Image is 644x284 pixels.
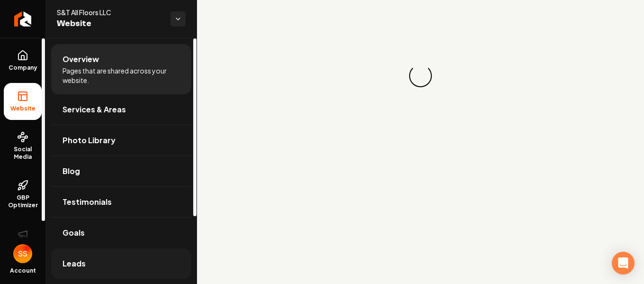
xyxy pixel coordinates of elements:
span: Website [7,105,39,112]
a: Company [4,42,42,79]
span: Overview [63,54,99,65]
div: Loading [407,63,434,90]
span: GBP Optimizer [4,194,42,209]
button: Open user button [13,244,32,263]
span: Social Media [4,146,42,161]
a: GBP Optimizer [4,172,42,217]
a: Photo Library [51,125,191,156]
div: Open Intercom Messenger [612,252,635,275]
span: Pages that are shared across your website. [63,66,180,85]
span: Blog [63,165,80,177]
span: Website [57,17,163,30]
a: Blog [51,156,191,186]
a: Goals [51,218,191,248]
span: S&T All Floors LLC [57,8,163,17]
span: Leads [63,258,86,269]
a: Testimonials [51,187,191,217]
a: Services & Areas [51,94,191,125]
span: Account [10,267,36,275]
span: Testimonials [63,196,112,208]
span: Goals [63,227,85,238]
span: Company [5,64,41,72]
a: Social Media [4,124,42,168]
a: Leads [51,248,191,279]
span: Photo Library [63,135,116,146]
span: Services & Areas [63,104,126,115]
img: Rebolt Logo [14,11,32,27]
img: Steven Scott [13,244,32,263]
